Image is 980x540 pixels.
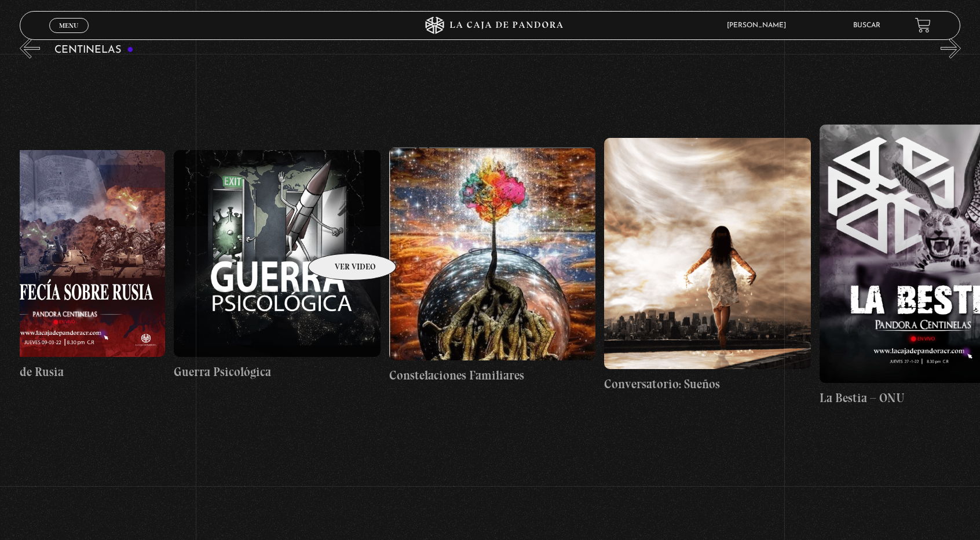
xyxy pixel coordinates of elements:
span: [PERSON_NAME] [721,22,798,29]
h4: Guerra Psicológica [174,363,381,381]
a: Buscar [853,22,880,29]
a: Guerra Psicológica [174,67,381,464]
span: Menu [59,22,78,29]
button: Previous [20,38,40,59]
h4: Conversatorio: Sueños [604,375,811,393]
h4: Constelaciones Familiares [389,366,596,385]
a: View your shopping cart [915,17,931,33]
h3: Centinelas [54,45,134,56]
a: Constelaciones Familiares [389,67,596,464]
button: Next [941,38,961,59]
a: Conversatorio: Sueños [604,67,811,464]
span: Cerrar [55,31,82,39]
